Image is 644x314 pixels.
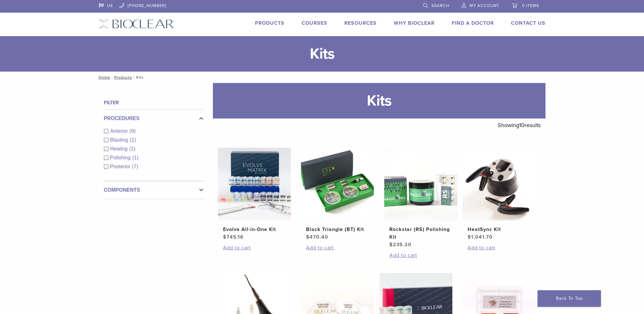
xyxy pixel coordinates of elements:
nav: Kits [94,72,550,83]
img: Evolve All-in-One Kit [218,148,291,221]
a: Find A Doctor [452,20,494,26]
img: HeatSync Kit [462,148,535,221]
a: Back To Top [538,290,601,307]
span: 10 [519,122,525,129]
a: Products [255,20,284,26]
span: $ [306,234,309,240]
a: Resources [344,20,377,26]
a: Contact Us [511,20,545,26]
a: Evolve All-in-One KitEvolve All-in-One Kit $745.16 [218,148,291,241]
span: My Account [469,3,499,8]
span: $ [468,234,471,240]
span: / [110,76,114,79]
span: Blasting [110,137,130,143]
span: (1) [130,137,136,143]
a: Add to cart: “HeatSync Kit” [468,244,530,252]
span: 0 items [522,3,539,8]
h2: Evolve All-in-One Kit [223,226,286,233]
bdi: 745.16 [223,234,244,240]
bdi: 470.40 [306,234,328,240]
a: Why Bioclear [394,20,435,26]
a: Add to cart: “Rockstar (RS) Polishing Kit” [389,252,452,259]
span: Anterior [110,128,130,134]
img: Black Triangle (BT) Kit [301,148,374,221]
label: Procedures [104,115,203,122]
span: Search [431,3,449,8]
span: Heating [110,146,129,151]
span: Posterior [110,164,132,169]
label: Components [104,186,203,194]
span: $ [223,234,226,240]
span: (9) [130,128,136,134]
h4: Filter [104,99,203,106]
h1: Kits [213,83,545,119]
a: Home [97,75,110,80]
a: Courses [302,20,327,26]
span: (1) [132,155,138,160]
a: Add to cart: “Black Triangle (BT) Kit” [306,244,369,252]
p: Showing results [498,119,541,132]
h2: HeatSync Kit [468,226,530,233]
a: Black Triangle (BT) KitBlack Triangle (BT) Kit $470.40 [301,148,374,241]
a: Products [114,75,132,80]
a: HeatSync KitHeatSync Kit $1,041.70 [462,148,536,241]
a: Rockstar (RS) Polishing KitRockstar (RS) Polishing Kit $235.20 [384,148,458,248]
a: Add to cart: “Evolve All-in-One Kit” [223,244,286,252]
img: Rockstar (RS) Polishing Kit [384,148,457,221]
span: Polishing [110,155,132,160]
bdi: 1,041.70 [468,234,493,240]
span: (7) [132,164,138,169]
img: Bioclear [99,19,174,29]
span: / [132,76,136,79]
span: (1) [129,146,136,151]
h2: Rockstar (RS) Polishing Kit [389,226,452,241]
h2: Black Triangle (BT) Kit [306,226,369,233]
bdi: 235.20 [389,241,411,248]
span: $ [389,241,393,248]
